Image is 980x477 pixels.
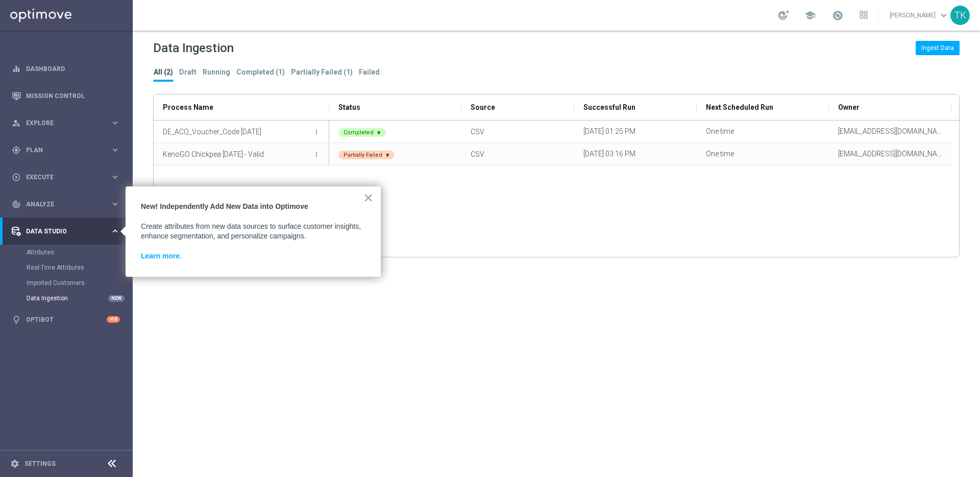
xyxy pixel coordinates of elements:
[108,295,125,302] div: NEW
[179,68,197,77] tab-header: Draft
[574,143,697,165] div: [DATE] 03:16 PM
[141,252,180,260] a: Learn more
[313,151,320,158] i: more_vert
[697,121,829,142] div: One time
[110,226,120,236] i: keyboard_arrow_right
[804,10,816,21] span: school
[12,118,110,128] div: Explore
[12,173,21,182] i: play_circle_outline
[154,143,951,165] div: Press SPACE to select this row.
[27,275,132,291] div: Imported Customers
[12,82,120,109] div: Mission Control
[829,143,951,165] div: [EMAIL_ADDRESS][DOMAIN_NAME]
[12,173,110,182] div: Execute
[163,103,213,111] span: Process Name
[359,68,380,77] tab-header: Failed
[583,103,635,111] span: Successful Run
[24,461,56,467] a: Settings
[26,306,107,333] a: Optibot
[12,227,110,236] div: Data Studio
[461,121,574,142] div: CSV
[26,174,110,180] span: Execute
[155,259,958,268] p: In case of failure, you can review the or
[386,152,389,158] div: ▾
[12,64,21,74] i: equalizer
[26,120,110,126] span: Explore
[110,145,120,155] i: keyboard_arrow_right
[313,128,320,135] i: more_vert
[916,41,960,55] button: Ingest Data
[26,55,120,82] a: Dashboard
[338,151,395,159] div: Partially Failed
[291,68,353,77] tab-header: Partially Failed (1)
[26,147,110,153] span: Plan
[889,8,950,23] a: [PERSON_NAME]
[338,128,386,137] div: Completed
[110,172,120,182] i: keyboard_arrow_right
[27,248,106,256] a: Attributes
[338,103,360,111] span: Status
[27,279,106,287] a: Imported Customers
[163,127,304,136] p: DE_ACQ_Voucher_Code [DATE]
[938,10,949,21] span: keyboard_arrow_down
[12,200,110,209] div: Analyze
[154,121,951,143] div: Press SPACE to select this row.
[574,121,697,142] div: [DATE] 01:25 PM
[27,294,106,302] a: Data Ingestion
[110,199,120,209] i: keyboard_arrow_right
[12,146,21,155] i: gps_fixed
[471,103,495,111] span: Source
[27,264,106,272] a: Real-Time Attributes
[26,228,110,234] span: Data Studio
[12,146,110,155] div: Plan
[154,68,173,77] tab-header: All (2)
[829,121,951,142] div: [EMAIL_ADDRESS][DOMAIN_NAME]
[377,129,381,136] div: ▾
[12,306,120,333] div: Optibot
[12,55,120,82] div: Dashboard
[12,118,21,128] i: person_search
[363,189,373,206] button: Close
[461,143,574,165] div: CSV
[27,245,132,260] div: Attributes
[27,260,132,275] div: Real-Time Attributes
[26,201,110,207] span: Analyze
[180,252,182,260] span: .
[153,40,234,56] h2: Data Ingestion
[163,150,304,159] p: KenoGO Chickpea [DATE] - Valid
[141,222,365,242] p: Create attributes from new data sources to surface customer insights, enhance segmentation, and p...
[107,316,120,323] div: +10
[10,459,19,468] i: settings
[12,200,21,209] i: track_changes
[27,291,132,306] div: Data Ingestion
[838,103,860,111] span: Owner
[706,103,773,111] span: Next Scheduled Run
[12,315,21,324] i: lightbulb
[141,202,308,210] strong: New! Independently Add New Data into Optimove
[697,143,829,165] div: One time
[110,118,120,128] i: keyboard_arrow_right
[26,82,120,109] a: Mission Control
[203,68,230,77] tab-header: Running
[950,6,970,25] div: TK
[236,68,285,77] tab-header: Completed (1)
